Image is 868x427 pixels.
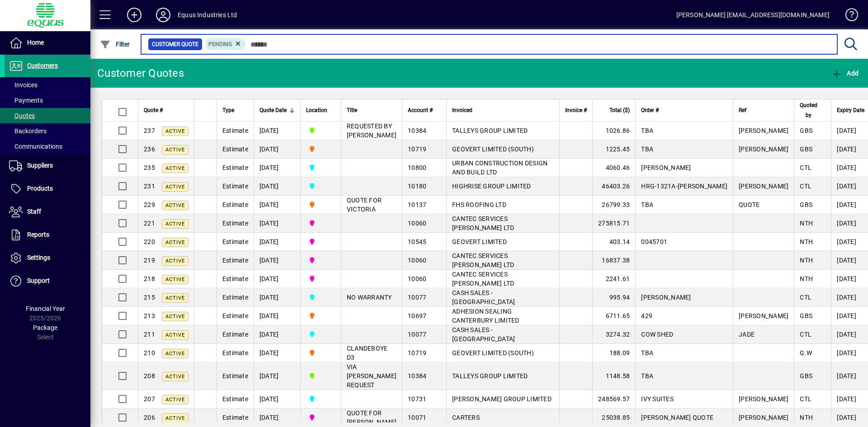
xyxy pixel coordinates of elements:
[26,305,65,312] span: Financial Year
[254,344,300,362] td: [DATE]
[306,126,335,136] span: 1B BLENHEIM
[739,395,788,403] span: [PERSON_NAME]
[222,312,248,319] span: Estimate
[641,312,652,319] span: 429
[5,108,90,123] a: Quotes
[222,275,248,282] span: Estimate
[144,164,155,171] span: 235
[254,270,300,288] td: [DATE]
[452,271,514,287] span: CANTEC SERVICES [PERSON_NAME] LTD
[592,408,635,427] td: 25038.85
[259,105,287,115] span: Quote Date
[222,395,248,403] span: Estimate
[144,145,155,153] span: 236
[452,127,528,134] span: TALLEYS GROUP LIMITED
[5,270,90,292] a: Support
[641,238,667,245] span: 0045701
[408,331,426,338] span: 10077
[144,395,155,403] span: 207
[9,127,47,135] span: Backorders
[592,177,635,196] td: 46403.26
[800,201,812,208] span: GBS
[165,415,185,421] span: Active
[306,371,335,381] span: 1B BLENHEIM
[144,372,155,380] span: 208
[144,294,155,301] span: 215
[9,81,38,89] span: Invoices
[641,105,727,115] div: Order #
[452,201,506,208] span: FHS ROOFING LTD
[306,105,327,115] span: Location
[800,127,812,134] span: GBS
[165,128,185,134] span: Active
[837,105,864,115] span: Expiry Date
[839,2,857,31] a: Knowledge Base
[222,183,248,190] span: Estimate
[452,372,528,380] span: TALLEYS GROUP LIMITED
[100,41,130,48] span: Filter
[408,201,426,208] span: 10137
[254,214,300,233] td: [DATE]
[5,139,90,154] a: Communications
[97,66,184,80] div: Customer Quotes
[408,164,426,171] span: 10800
[829,65,861,81] button: Add
[254,233,300,251] td: [DATE]
[306,163,335,173] span: 3C CENTRAL
[347,122,396,139] span: REQUESTED BY [PERSON_NAME]
[144,312,155,319] span: 213
[800,312,812,319] span: GBS
[144,414,155,421] span: 206
[254,325,300,344] td: [DATE]
[144,220,155,227] span: 221
[739,414,788,421] span: [PERSON_NAME]
[592,196,635,214] td: 26799.33
[739,105,788,115] div: Ref
[254,390,300,408] td: [DATE]
[800,164,811,171] span: CTL
[641,331,673,338] span: COW SHED
[27,39,44,46] span: Home
[592,325,635,344] td: 3274.32
[592,390,635,408] td: 248569.57
[641,127,653,134] span: TBA
[408,414,426,421] span: 10071
[27,277,50,284] span: Support
[452,183,531,190] span: HIGHRISE GROUP LIMITED
[254,307,300,325] td: [DATE]
[165,295,185,301] span: Active
[27,231,49,238] span: Reports
[165,184,185,190] span: Active
[408,294,426,301] span: 10077
[222,372,248,380] span: Estimate
[222,331,248,338] span: Estimate
[306,144,335,154] span: 4S SOUTHERN
[5,201,90,223] a: Staff
[800,183,811,190] span: CTL
[641,145,653,153] span: TBA
[452,349,534,357] span: GEOVERT LIMITED (SOUTH)
[222,164,248,171] span: Estimate
[306,311,335,321] span: 4S SOUTHERN
[144,275,155,282] span: 218
[5,224,90,246] a: Reports
[306,181,335,191] span: 3C CENTRAL
[144,238,155,245] span: 220
[27,62,58,69] span: Customers
[739,105,746,115] span: Ref
[452,105,554,115] div: Invoiced
[739,201,759,208] span: QUOTE
[739,127,788,134] span: [PERSON_NAME]
[165,314,185,319] span: Active
[9,112,35,119] span: Quotes
[254,159,300,177] td: [DATE]
[408,275,426,282] span: 10060
[222,257,248,264] span: Estimate
[739,312,788,319] span: [PERSON_NAME]
[222,105,234,115] span: Type
[641,201,653,208] span: TBA
[5,123,90,139] a: Backorders
[306,394,335,404] span: 3C CENTRAL
[254,196,300,214] td: [DATE]
[222,349,248,357] span: Estimate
